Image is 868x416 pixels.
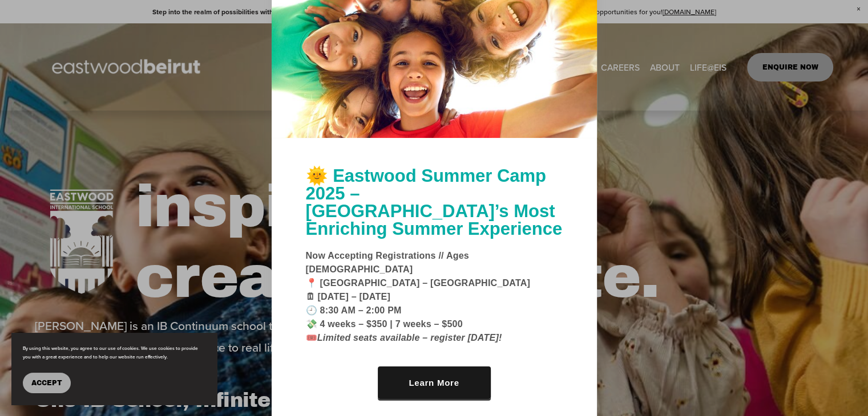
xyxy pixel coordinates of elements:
strong: Now Accepting Registrations // Ages [DEMOGRAPHIC_DATA] 📍 [GEOGRAPHIC_DATA] – [GEOGRAPHIC_DATA] 🗓 ... [306,251,531,342]
button: Accept [23,373,71,393]
span: Accept [31,379,62,387]
em: Limited seats available – register [DATE]! [317,333,502,342]
p: By using this website, you agree to our use of cookies. We use cookies to provide you with a grea... [23,344,205,361]
h1: 🌞 Eastwood Summer Camp 2025 – [GEOGRAPHIC_DATA]’s Most Enriching Summer Experience [306,167,563,238]
a: Learn More [378,366,491,399]
section: Cookie banner [11,333,217,405]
